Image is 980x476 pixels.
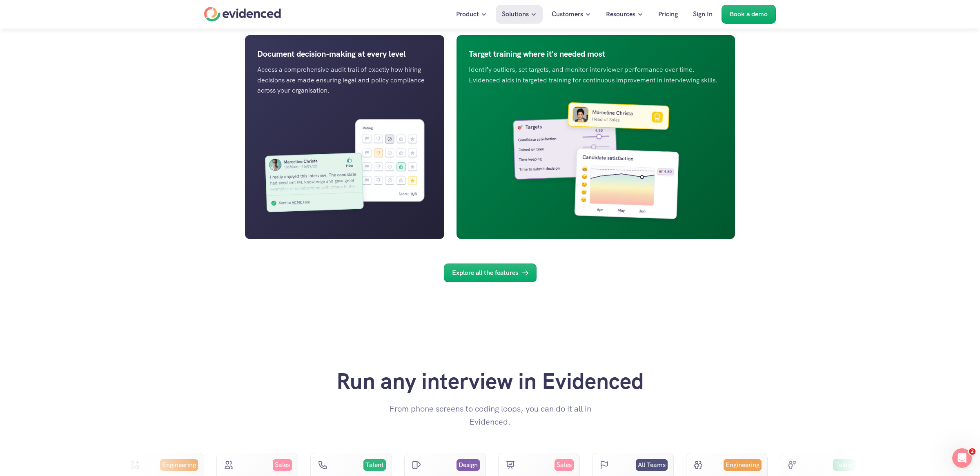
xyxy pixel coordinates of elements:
[637,460,665,471] p: All Teams
[469,97,723,227] img: ""
[365,460,383,471] p: Talent
[257,47,432,60] p: Document decision-making at every level
[274,460,290,471] p: Sales
[162,460,196,471] p: Engineering
[336,368,644,394] h2: Run any interview in Evidenced
[452,268,518,278] p: Explore all the features
[606,9,635,20] p: Resources
[204,7,281,22] a: Home
[687,5,719,24] a: Sign In
[835,460,853,471] p: Talent
[658,9,678,20] p: Pricing
[469,47,723,60] p: Target training where it's needed most
[457,35,735,239] a: Target training where it's needed mostIdentify outliers, set targets, and monitor interviewer per...
[456,9,479,20] p: Product
[693,9,713,20] p: Sign In
[725,460,759,471] p: Engineering
[469,64,723,85] p: Identify outliers, set targets, and monitor interviewer performance over time. Evidenced aids in ...
[730,9,768,20] p: Book a demo
[952,448,972,468] iframe: Intercom live chat
[652,5,684,24] a: Pricing
[388,402,592,428] p: From phone screens to coding loops, you can do it all in Evidenced.
[969,448,976,455] span: 2
[257,64,432,96] p: Access a comprehensive audit trail of exactly how hiring decisions are made ensuring legal and po...
[444,263,537,282] a: Explore all the features
[502,9,529,20] p: Solutions
[458,460,477,471] p: Design
[245,35,444,239] a: Document decision-making at every levelAccess a comprehensive audit trail of exactly how hiring d...
[722,5,776,24] a: Book a demo
[552,9,583,20] p: Customers
[556,460,571,471] p: Sales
